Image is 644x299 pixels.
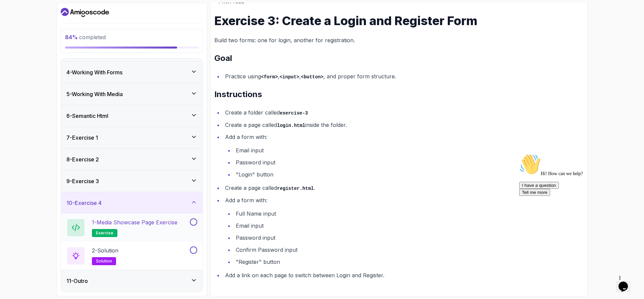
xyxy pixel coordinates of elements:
[279,74,299,80] code: <input>
[92,246,118,254] p: 2 - Solution
[214,14,583,27] h1: Exercise 3: Create a Login and Register Form
[96,258,112,264] span: solution
[234,257,583,267] li: "Register" button
[261,74,278,80] code: <form>
[223,271,583,280] li: Add a link on each page to switch between Login and Register.
[3,31,42,38] button: I have a question
[234,245,583,254] li: Confirm Password input
[280,110,308,116] code: exercise-3
[214,53,583,64] h2: Goal
[66,246,197,265] button: 2-Solutionsolution
[223,120,583,130] li: Create a page called inside the folder.
[66,68,122,76] h3: 4 - Working With Forms
[61,149,203,170] button: 8-Exercise 2
[214,35,583,45] p: Build two forms: one for login, another for registration.
[65,34,78,41] span: 84 %
[277,123,305,128] code: login.html
[61,7,109,18] a: Dashboard
[234,158,583,167] li: Password input
[277,186,314,191] code: register.html
[223,72,583,81] li: Practice using , , , and proper form structure.
[61,127,203,148] button: 7-Exercise 1
[92,218,177,226] p: 1 - Media Showcase Page Exercise
[3,20,66,25] span: Hi! How can we help?
[66,218,197,237] button: 1-Media Showcase Page Exerciseexercise
[3,3,123,45] div: 👋Hi! How can we help?I have a questionTell me more
[234,209,583,218] li: Full Name input
[61,170,203,192] button: 9-Exercise 3
[61,270,203,292] button: 11-Outro
[616,272,637,292] iframe: chat widget
[66,199,102,207] h3: 10 - Exercise 4
[223,108,583,118] li: Create a folder called
[214,89,583,100] h2: Instructions
[65,34,106,41] span: completed
[234,233,583,242] li: Password input
[223,183,583,193] li: Create a page called .
[61,62,203,83] button: 4-Working With Forms
[66,277,88,285] h3: 11 - Outro
[61,105,203,127] button: 6-Semantic Html
[223,196,583,267] li: Add a form with:
[3,38,34,45] button: Tell me more
[223,132,583,179] li: Add a form with:
[66,134,98,142] h3: 7 - Exercise 1
[66,90,123,98] h3: 5 - Working With Media
[301,74,323,80] code: <button>
[61,83,203,105] button: 5-Working With Media
[517,151,637,269] iframe: chat widget
[66,112,108,120] h3: 6 - Semantic Html
[234,146,583,155] li: Email input
[3,3,24,24] img: :wave:
[66,177,99,185] h3: 9 - Exercise 3
[234,221,583,230] li: Email input
[234,170,583,179] li: "Login" button
[96,230,113,236] span: exercise
[66,155,99,163] h3: 8 - Exercise 2
[61,192,203,214] button: 10-Exercise 4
